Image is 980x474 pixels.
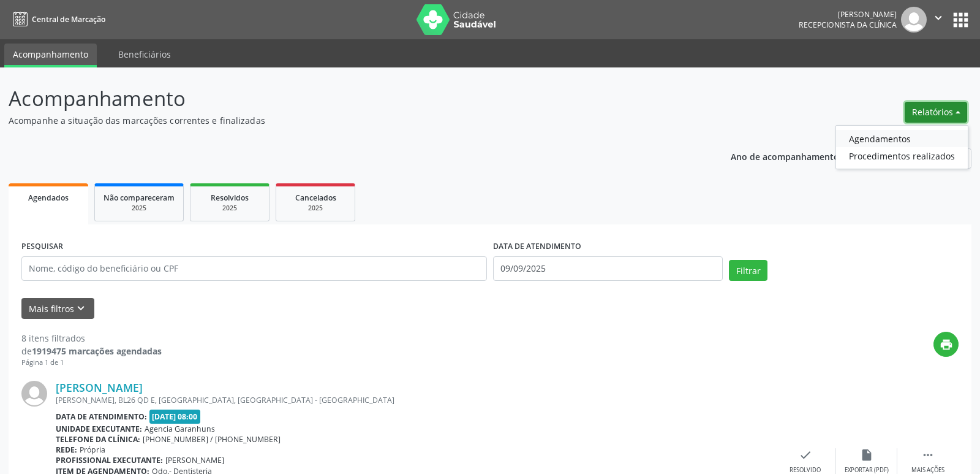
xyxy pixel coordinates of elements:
span: Recepcionista da clínica [799,20,897,30]
label: PESQUISAR [21,237,63,256]
i: print [940,338,953,351]
b: Data de atendimento: [56,411,147,422]
span: Agendados [28,193,69,203]
span: Central de Marcação [32,14,105,25]
button:  [927,7,950,32]
div: de [21,345,162,357]
button: Filtrar [729,260,767,281]
span: [PERSON_NAME] [165,455,224,465]
span: [DATE] 08:00 [149,410,201,424]
p: Ano de acompanhamento [731,148,839,164]
b: Telefone da clínica: [56,434,140,445]
a: Agendamentos [836,130,968,147]
div: [PERSON_NAME], BL26 QD E, [GEOGRAPHIC_DATA], [GEOGRAPHIC_DATA] - [GEOGRAPHIC_DATA] [56,395,775,405]
span: Cancelados [295,193,336,203]
b: Rede: [56,445,77,455]
i:  [921,448,935,462]
span: Própria [80,445,105,455]
button: Relatórios [905,102,967,123]
div: 8 itens filtrados [21,332,162,345]
a: Beneficiários [110,44,179,65]
div: 2025 [285,204,346,213]
p: Acompanhe a situação das marcações correntes e finalizadas [9,114,682,127]
i: check [799,448,812,462]
span: Não compareceram [104,193,175,203]
div: 2025 [104,204,175,213]
div: Página 1 de 1 [21,357,162,368]
a: Acompanhamento [4,44,97,67]
span: Resolvidos [211,193,249,203]
button: apps [950,9,971,31]
p: Acompanhamento [9,83,682,114]
span: Agencia Garanhuns [145,424,215,434]
span: [PHONE_NUMBER] / [PHONE_NUMBER] [143,434,281,445]
a: Central de Marcação [9,9,105,29]
div: 2025 [199,204,260,213]
a: [PERSON_NAME] [56,381,143,394]
input: Nome, código do beneficiário ou CPF [21,256,487,281]
label: DATA DE ATENDIMENTO [493,237,581,256]
div: [PERSON_NAME] [799,9,897,20]
i: keyboard_arrow_down [74,302,88,315]
i:  [932,11,945,25]
b: Unidade executante: [56,424,142,434]
a: Procedimentos realizados [836,147,968,164]
input: Selecione um intervalo [493,256,723,281]
i: insert_drive_file [860,448,873,462]
img: img [901,7,927,32]
strong: 1919475 marcações agendadas [32,345,162,357]
button: Mais filtroskeyboard_arrow_down [21,298,94,319]
ul: Relatórios [835,125,968,169]
img: img [21,381,47,407]
b: Profissional executante: [56,455,163,465]
button: print [933,332,959,357]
